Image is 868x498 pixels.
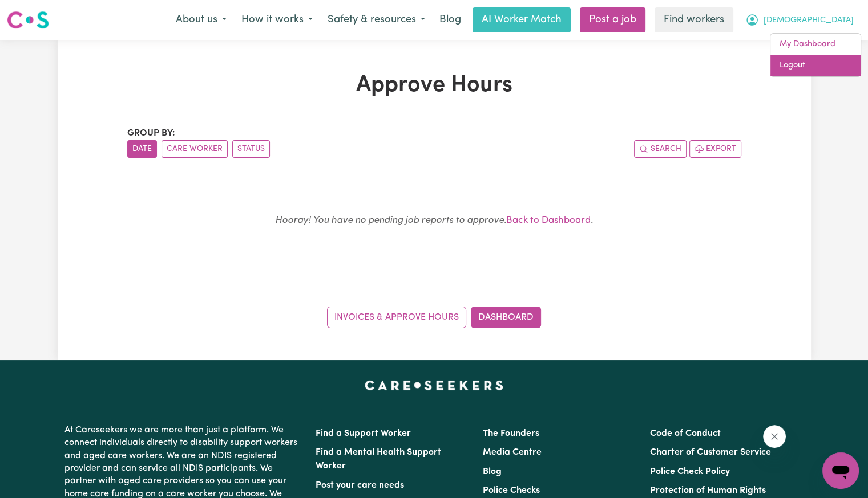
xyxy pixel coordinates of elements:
div: My Account [770,33,861,77]
a: Find a Support Worker [316,429,411,438]
button: Safety & resources [320,8,433,32]
iframe: Button to launch messaging window [822,452,859,489]
button: My Account [738,8,861,32]
a: Back to Dashboard [506,215,591,225]
a: Logout [770,55,861,76]
button: Export [689,140,741,158]
button: sort invoices by date [127,140,157,158]
span: Group by: [127,129,175,138]
a: My Dashboard [770,34,861,55]
a: Code of Conduct [650,429,721,438]
a: Careseekers logo [7,7,49,33]
button: sort invoices by paid status [232,140,270,158]
a: Protection of Human Rights [650,486,766,495]
button: How it works [234,8,320,32]
a: Post your care needs [316,481,404,490]
span: Need any help? [7,8,69,17]
a: Careseekers home page [365,381,503,390]
h1: Approve Hours [127,72,741,99]
a: Find workers [655,7,733,32]
em: Hooray! You have no pending job reports to approve. [275,215,506,225]
a: Find a Mental Health Support Worker [316,448,441,471]
button: About us [168,8,234,32]
a: The Founders [483,429,539,438]
a: Dashboard [471,307,541,328]
button: sort invoices by care worker [162,140,228,158]
a: Blog [433,7,468,32]
small: . [275,215,593,225]
img: Careseekers logo [7,10,49,30]
a: AI Worker Match [473,7,571,32]
a: Charter of Customer Service [650,448,771,457]
a: Post a job [580,7,645,32]
iframe: Close message [763,425,786,448]
a: Police Check Policy [650,467,730,476]
a: Invoices & Approve Hours [327,307,466,328]
button: Search [634,140,687,158]
a: Media Centre [483,448,542,457]
a: Police Checks [483,486,540,495]
a: Blog [483,467,502,476]
span: [DEMOGRAPHIC_DATA] [764,14,854,27]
